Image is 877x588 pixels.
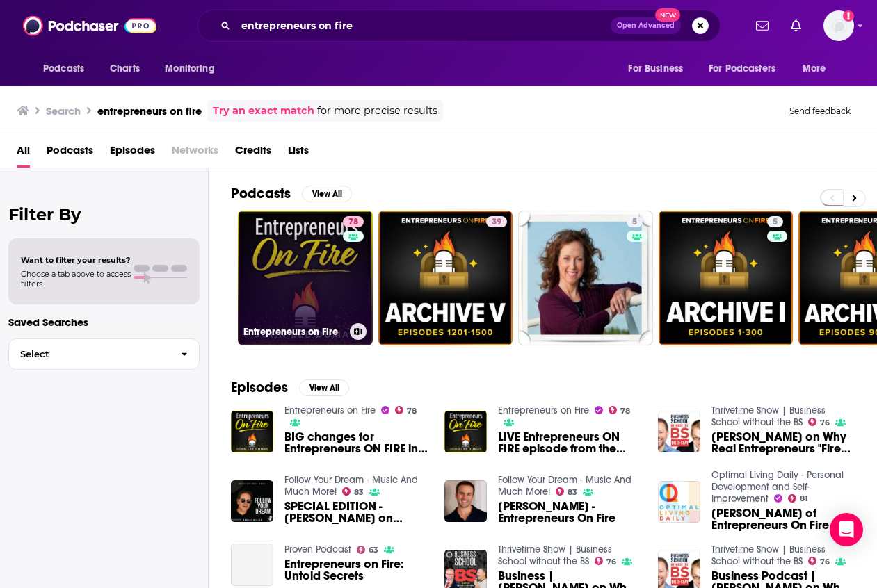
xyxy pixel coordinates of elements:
[299,379,349,396] button: View All
[172,139,218,168] span: Networks
[793,56,844,82] button: open menu
[498,405,589,416] a: Entrepreneurs on Fire
[302,186,352,202] button: View All
[823,10,854,41] img: User Profile
[288,139,309,168] a: Lists
[8,204,200,224] h2: Filter By
[486,216,507,227] a: 39
[773,215,778,229] span: 5
[342,487,364,496] a: 83
[658,411,700,453] img: Guy Kawasaki on Why Real Entrepreneurs "Fire Then Aim"
[711,431,855,455] a: Guy Kawasaki on Why Real Entrepreneurs "Fire Then Aim"
[231,544,273,586] a: Entrepreneurs on Fire: Untold Secrets
[655,8,680,22] span: New
[700,56,796,82] button: open menu
[628,59,683,79] span: For Business
[611,17,681,34] button: Open AdvancedNew
[231,411,273,453] img: BIG changes for Entrepreneurs ON FIRE in 2018!
[235,139,271,168] a: Credits
[808,557,830,565] a: 76
[767,216,783,227] a: 5
[711,507,855,531] a: John Lee Dumas of Entrepreneurs On Fire Takes Over
[606,559,616,565] span: 76
[444,480,487,523] a: John Lee Dumas - Entrepreneurs On Fire
[231,379,349,396] a: EpisodesView All
[46,104,81,117] h3: Search
[231,185,352,202] a: PodcastsView All
[711,405,826,428] a: Thrivetime Show | Business School without the BS
[8,338,200,370] button: Select
[243,326,344,338] h3: Entrepreneurs on Fire
[97,104,202,117] h3: entrepreneurs on fire
[213,103,314,119] a: Try an exact match
[498,500,641,524] span: [PERSON_NAME] - Entrepreneurs On Fire
[659,211,794,345] a: 5
[617,22,675,29] span: Open Advanced
[284,405,376,416] a: Entrepreneurs on Fire
[568,489,577,496] span: 83
[43,59,84,79] span: Podcasts
[284,500,428,524] span: SPECIAL EDITION - [PERSON_NAME] on Entrepreneurs On Fire
[101,56,148,82] a: Charts
[800,496,807,502] span: 81
[618,56,700,82] button: open menu
[498,544,612,567] a: Thrivetime Show | Business School without the BS
[820,420,830,426] span: 76
[284,558,428,582] a: Entrepreneurs on Fire: Untold Secrets
[808,418,830,426] a: 76
[711,507,855,531] span: [PERSON_NAME] of Entrepreneurs On Fire Takes Over
[155,56,232,82] button: open menu
[23,13,156,39] img: Podchaser - Follow, Share and Rate Podcasts
[609,406,631,414] a: 78
[8,316,200,329] p: Saved Searches
[238,211,373,345] a: 78Entrepreneurs on Fire
[498,474,631,498] a: Follow Your Dream - Music And Much More!
[820,559,830,565] span: 76
[750,14,774,38] a: Show notifications dropdown
[354,489,364,496] span: 83
[17,139,30,168] span: All
[492,215,501,229] span: 39
[823,10,854,41] button: Show profile menu
[284,544,351,555] a: Proven Podcast
[444,411,487,453] img: LIVE Entrepreneurs ON FIRE episode from the Traffic and Conversion conference
[317,103,437,119] span: for more precise results
[395,406,417,414] a: 78
[785,14,807,38] a: Show notifications dropdown
[498,431,641,455] span: LIVE Entrepreneurs ON FIRE episode from the Traffic and Conversion conference
[378,211,513,345] a: 39
[709,59,775,79] span: For Podcasters
[9,350,170,359] span: Select
[110,139,155,168] a: Episodes
[627,216,643,227] a: 5
[803,59,826,79] span: More
[658,481,700,523] img: John Lee Dumas of Entrepreneurs On Fire Takes Over
[830,513,863,546] div: Open Intercom Messenger
[788,494,808,503] a: 81
[236,15,611,37] input: Search podcasts, credits, & more...
[231,379,288,396] h2: Episodes
[21,255,131,265] span: Want to filter your results?
[284,431,428,455] span: BIG changes for Entrepreneurs ON FIRE in [DATE]!
[198,10,721,42] div: Search podcasts, credits, & more...
[620,408,630,414] span: 78
[284,431,428,455] a: BIG changes for Entrepreneurs ON FIRE in 2018!
[843,10,854,22] svg: Add a profile image
[711,544,826,567] a: Thrivetime Show | Business School without the BS
[284,474,418,498] a: Follow Your Dream - Music And Much More!
[47,139,93,168] a: Podcasts
[21,269,131,288] span: Choose a tab above to access filters.
[231,480,273,523] img: SPECIAL EDITION - Robert on Entrepreneurs On Fire
[407,408,417,414] span: 78
[348,215,358,229] span: 78
[284,500,428,524] a: SPECIAL EDITION - Robert on Entrepreneurs On Fire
